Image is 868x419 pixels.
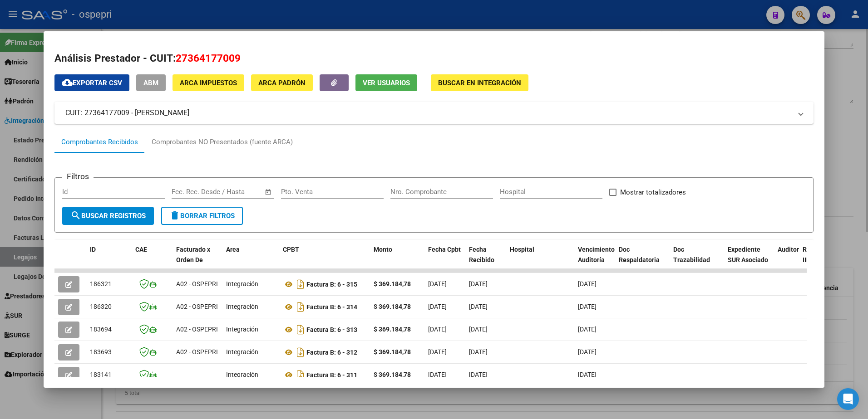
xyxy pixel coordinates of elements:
span: Integración [226,303,258,310]
strong: Factura B: 6 - 311 [306,371,357,379]
strong: $ 369.184,78 [374,303,411,310]
span: [DATE] [578,371,597,378]
span: 183694 [90,326,112,333]
span: Exportar CSV [62,79,122,87]
span: ARCA Impuestos [180,79,237,87]
span: [DATE] [428,371,447,378]
span: [DATE] [469,371,488,378]
i: Descargar documento [295,322,306,337]
span: 183141 [90,371,112,378]
span: Fecha Cpbt [428,246,461,253]
datatable-header-cell: Hospital [506,240,574,280]
span: Fecha Recibido [469,246,494,263]
h2: Análisis Prestador - CUIT: [54,51,814,66]
button: Borrar Filtros [161,207,243,225]
span: [DATE] [428,280,447,287]
span: Integración [226,371,258,378]
span: Expediente SUR Asociado [728,246,768,263]
span: ARCA Padrón [258,79,306,87]
span: [DATE] [578,348,597,356]
span: [DATE] [428,326,447,333]
span: 186321 [90,280,112,287]
datatable-header-cell: Monto [370,240,424,280]
span: [DATE] [428,348,447,356]
i: Descargar documento [295,277,306,292]
mat-icon: cloud_download [62,77,73,88]
span: Buscar en Integración [438,79,521,87]
button: Open calendar [263,187,273,197]
span: Auditoria [778,246,804,253]
datatable-header-cell: Doc Trazabilidad [670,240,724,280]
span: Ver Usuarios [363,79,410,87]
button: Buscar Registros [62,207,154,225]
span: Hospital [510,246,534,253]
span: Facturado x Orden De [176,246,210,263]
span: [DATE] [469,303,488,310]
datatable-header-cell: CAE [132,240,173,280]
span: 27364177009 [176,52,241,64]
input: Fecha inicio [172,188,208,196]
span: Buscar Registros [70,212,146,220]
strong: $ 369.184,78 [374,280,411,287]
span: [DATE] [469,348,488,356]
button: Buscar en Integración [431,74,528,91]
input: Fecha fin [217,188,261,196]
button: ABM [136,74,166,91]
span: Integración [226,326,258,333]
mat-icon: search [70,210,81,221]
span: Doc Trazabilidad [673,246,710,263]
h3: Filtros [62,171,94,182]
span: A02 - OSPEPRI [176,280,218,287]
span: [DATE] [428,303,447,310]
datatable-header-cell: Retencion IIBB [799,240,835,280]
strong: Factura B: 6 - 313 [306,326,357,333]
span: Doc Respaldatoria [619,246,660,263]
span: [DATE] [469,326,488,333]
i: Descargar documento [295,300,306,314]
datatable-header-cell: Area [222,240,279,280]
i: Descargar documento [295,368,306,382]
span: Area [226,246,240,253]
strong: $ 369.184,78 [374,348,411,356]
i: Descargar documento [295,345,306,360]
datatable-header-cell: Doc Respaldatoria [615,240,670,280]
strong: $ 369.184,78 [374,326,411,333]
span: Mostrar totalizadores [620,187,686,198]
button: ARCA Padrón [251,74,313,91]
div: Open Intercom Messenger [837,388,859,410]
span: ABM [143,79,158,87]
span: A02 - OSPEPRI [176,326,218,333]
span: [DATE] [578,326,597,333]
button: ARCA Impuestos [173,74,244,91]
span: CAE [135,246,147,253]
button: Ver Usuarios [355,74,417,91]
mat-icon: delete [169,210,180,221]
span: Integración [226,348,258,356]
datatable-header-cell: Auditoria [774,240,799,280]
span: Monto [374,246,392,253]
button: Exportar CSV [54,74,129,91]
datatable-header-cell: ID [86,240,132,280]
datatable-header-cell: Fecha Cpbt [424,240,465,280]
span: [DATE] [578,280,597,287]
span: 186320 [90,303,112,310]
span: A02 - OSPEPRI [176,303,218,310]
div: Comprobantes NO Presentados (fuente ARCA) [152,137,293,147]
span: Retencion IIBB [803,246,832,263]
datatable-header-cell: Vencimiento Auditoría [574,240,615,280]
datatable-header-cell: CPBT [279,240,370,280]
span: Vencimiento Auditoría [578,246,615,263]
mat-panel-title: CUIT: 27364177009 - [PERSON_NAME] [65,107,792,118]
span: 183693 [90,348,112,356]
span: A02 - OSPEPRI [176,348,218,356]
span: CPBT [283,246,299,253]
datatable-header-cell: Expediente SUR Asociado [724,240,774,280]
div: Comprobantes Recibidos [61,137,138,147]
span: ID [90,246,96,253]
mat-expansion-panel-header: CUIT: 27364177009 - [PERSON_NAME] [54,102,814,124]
strong: $ 369.184,78 [374,371,411,378]
span: Integración [226,280,258,287]
span: [DATE] [469,280,488,287]
datatable-header-cell: Facturado x Orden De [173,240,222,280]
strong: Factura B: 6 - 314 [306,303,357,311]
